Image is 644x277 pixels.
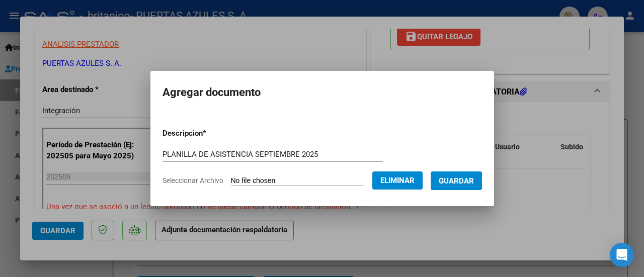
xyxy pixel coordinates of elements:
p: Descripcion [163,128,259,139]
span: Guardar [439,176,474,186]
span: Eliminar [380,176,415,185]
button: Eliminar [372,171,423,190]
span: Seleccionar Archivo [163,176,223,184]
button: Guardar [431,171,482,190]
h2: Agregar documento [163,83,482,102]
div: Open Intercom Messenger [610,243,634,267]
